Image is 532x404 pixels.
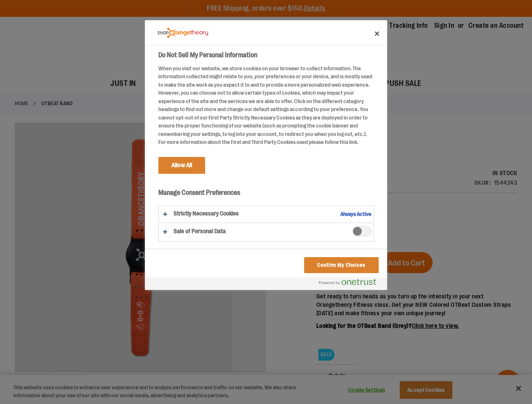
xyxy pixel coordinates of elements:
span: Sale of Personal Data [353,226,372,237]
button: Close [368,24,386,43]
button: Allow All [158,157,205,174]
h2: Do Not Sell My Personal Information [158,50,374,60]
div: Preference center [145,20,387,290]
div: When you visit our website, we store cookies on your browser to collect information. The informat... [158,64,374,146]
h3: Manage Consent Preferences [158,189,374,202]
a: Powered by OneTrust Opens in a new Tab [319,279,383,289]
img: Company Logo [158,28,208,38]
div: Company Logo [158,24,208,41]
div: Do Not Sell My Personal Information [145,20,387,290]
button: Confirm My Choices [304,257,379,273]
img: Powered by OneTrust Opens in a new Tab [319,279,376,285]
